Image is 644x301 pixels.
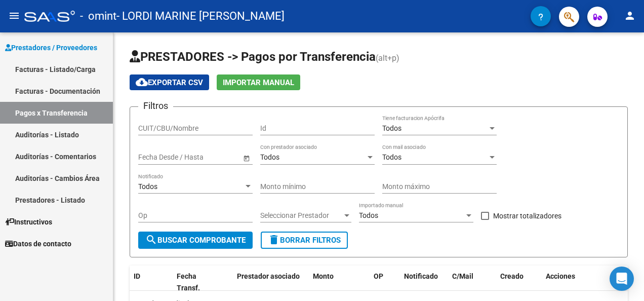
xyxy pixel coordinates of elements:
button: Exportar CSV [130,74,209,90]
datatable-header-cell: Prestador asociado [233,266,309,299]
datatable-header-cell: ID [130,266,173,299]
span: PRESTADORES -> Pagos por Transferencia [130,50,376,64]
span: Buscar Comprobante [145,236,246,245]
datatable-header-cell: OP [370,266,400,299]
input: End date [178,153,228,162]
span: Datos de contacto [5,238,71,249]
span: C/Mail [452,272,473,280]
button: Open calendar [241,153,252,163]
datatable-header-cell: Acciones [542,266,633,299]
span: Monto [313,272,334,280]
datatable-header-cell: Creado [496,266,542,299]
span: Fecha Transf. [177,272,200,292]
datatable-header-cell: C/Mail [448,266,496,299]
span: Exportar CSV [136,78,203,87]
span: Todos [382,153,401,161]
span: Seleccionar Prestador [260,211,342,220]
span: Prestadores / Proveedores [5,42,97,53]
span: Todos [359,211,378,219]
span: OP [374,272,383,280]
button: Buscar Comprobante [138,232,253,249]
span: Notificado [404,272,438,280]
span: Todos [138,182,157,191]
span: Todos [382,124,401,132]
datatable-header-cell: Fecha Transf. [173,266,218,299]
div: Open Intercom Messenger [610,267,634,291]
h3: Filtros [138,99,173,113]
span: (alt+p) [376,53,399,63]
datatable-header-cell: Notificado [400,266,448,299]
span: Creado [500,272,524,280]
datatable-header-cell: Monto [309,266,370,299]
mat-icon: search [145,234,157,246]
span: Importar Manual [223,78,294,87]
span: Todos [260,153,279,161]
span: Prestador asociado [237,272,300,280]
span: Borrar Filtros [268,236,341,245]
button: Borrar Filtros [261,232,348,249]
span: Instructivos [5,216,52,228]
input: Start date [138,153,170,162]
mat-icon: person [624,10,636,22]
span: Mostrar totalizadores [493,210,561,222]
mat-icon: delete [268,234,280,246]
span: Acciones [546,272,575,280]
mat-icon: menu [8,10,20,22]
mat-icon: cloud_download [136,76,148,88]
span: ID [134,272,140,280]
span: - LORDI MARINE [PERSON_NAME] [116,5,285,27]
span: - omint [80,5,116,27]
button: Importar Manual [217,74,300,90]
